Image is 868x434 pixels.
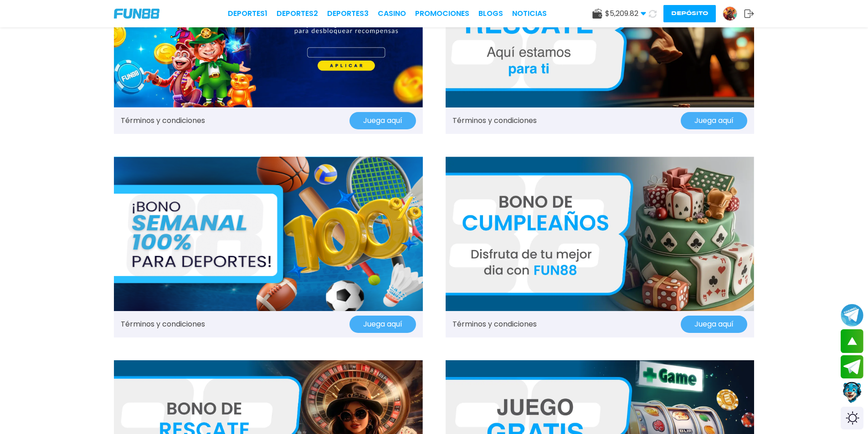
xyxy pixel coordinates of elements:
[478,8,503,19] a: BLOGS
[349,316,416,333] button: Juega aquí
[114,9,159,19] img: Company Logo
[277,8,318,19] a: Deportes2
[512,8,547,19] a: NOTICIAS
[841,407,863,429] div: Switch theme
[605,8,646,19] span: $ 5,209.82
[841,381,863,404] button: Contact customer service
[415,8,469,19] a: Promociones
[121,319,205,330] a: Términos y condiciones
[723,6,744,21] a: Avatar
[841,355,863,379] button: Join telegram
[121,115,205,126] a: Términos y condiciones
[228,8,267,19] a: Deportes1
[446,157,755,311] img: Promo Banner
[349,112,416,129] button: Juega aquí
[452,115,537,126] a: Términos y condiciones
[452,319,537,330] a: Términos y condiciones
[663,5,716,22] button: Depósito
[723,7,737,20] img: Avatar
[681,112,747,129] button: Juega aquí
[681,316,747,333] button: Juega aquí
[841,303,863,327] button: Join telegram channel
[327,8,369,19] a: Deportes3
[114,157,423,311] img: Promo Banner
[378,8,406,19] a: CASINO
[841,329,863,353] button: scroll up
